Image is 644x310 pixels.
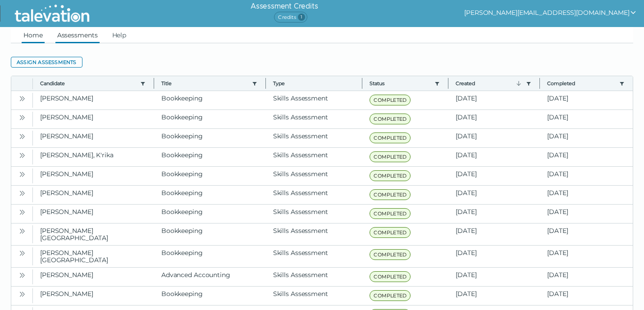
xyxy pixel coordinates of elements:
clr-dg-cell: [DATE] [448,110,540,128]
img: Talevation_Logo_Transparent_white.png [11,2,93,25]
clr-dg-cell: Skills Assessment [266,246,363,267]
clr-dg-cell: Bookkeeping [154,186,266,204]
clr-dg-cell: Bookkeeping [154,148,266,166]
button: Column resize handle [359,73,365,93]
clr-dg-cell: [DATE] [540,287,633,305]
span: COMPLETED [370,95,411,105]
clr-dg-cell: [PERSON_NAME] [33,91,154,109]
span: COMPLETED [370,151,411,162]
clr-dg-cell: [PERSON_NAME][GEOGRAPHIC_DATA] [33,246,154,267]
clr-dg-cell: Skills Assessment [266,268,363,286]
span: COMPLETED [370,170,411,181]
span: 1 [298,14,305,21]
cds-icon: Open [18,114,26,121]
span: COMPLETED [370,271,411,282]
a: Assessments [55,27,100,43]
span: COMPLETED [370,227,411,238]
button: Open [17,206,27,217]
button: Created [456,80,522,87]
clr-dg-cell: [PERSON_NAME] [33,205,154,223]
clr-dg-cell: [PERSON_NAME] [33,268,154,286]
cds-icon: Open [18,152,26,159]
clr-dg-cell: [DATE] [448,246,540,267]
button: Column resize handle [151,73,157,93]
clr-dg-cell: [DATE] [540,91,633,109]
clr-dg-cell: [DATE] [540,223,633,245]
clr-dg-cell: [DATE] [448,223,540,245]
button: Open [17,187,27,198]
span: Credits [274,12,307,23]
clr-dg-cell: [PERSON_NAME], K'rika [33,148,154,166]
span: COMPLETED [370,249,411,260]
clr-dg-cell: Skills Assessment [266,205,363,223]
span: Type [273,80,355,87]
clr-dg-cell: [DATE] [448,205,540,223]
clr-dg-cell: Skills Assessment [266,186,363,204]
button: Assign assessments [11,57,82,68]
button: Open [17,93,27,104]
button: Column resize handle [445,73,451,93]
button: Open [17,112,27,123]
clr-dg-cell: Skills Assessment [266,287,363,305]
clr-dg-cell: [DATE] [540,148,633,166]
span: COMPLETED [370,208,411,219]
clr-dg-cell: [DATE] [448,148,540,166]
clr-dg-cell: Bookkeeping [154,110,266,128]
button: Candidate [40,80,137,87]
clr-dg-cell: [DATE] [448,287,540,305]
clr-dg-cell: [DATE] [540,167,633,185]
clr-dg-cell: [PERSON_NAME] [33,110,154,128]
button: Completed [547,80,616,87]
clr-dg-cell: [DATE] [448,91,540,109]
button: Open [17,225,27,236]
button: show user actions [464,7,637,18]
clr-dg-cell: [DATE] [540,110,633,128]
clr-dg-cell: Skills Assessment [266,129,363,147]
clr-dg-cell: [PERSON_NAME][GEOGRAPHIC_DATA] [33,223,154,245]
button: Title [161,80,248,87]
clr-dg-cell: Bookkeeping [154,129,266,147]
clr-dg-cell: [DATE] [448,268,540,286]
cds-icon: Open [18,250,26,257]
clr-dg-cell: [DATE] [448,167,540,185]
clr-dg-cell: Bookkeeping [154,205,266,223]
button: Status [370,80,431,87]
clr-dg-cell: [DATE] [540,246,633,267]
button: Open [17,269,27,280]
span: COMPLETED [370,114,411,124]
clr-dg-cell: [PERSON_NAME] [33,287,154,305]
button: Open [17,288,27,299]
clr-dg-cell: Bookkeeping [154,246,266,267]
clr-dg-cell: Skills Assessment [266,110,363,128]
clr-dg-cell: Bookkeeping [154,167,266,185]
button: Open [17,247,27,258]
clr-dg-cell: Bookkeeping [154,91,266,109]
cds-icon: Open [18,228,26,235]
clr-dg-cell: Skills Assessment [266,167,363,185]
clr-dg-cell: Bookkeeping [154,223,266,245]
cds-icon: Open [18,291,26,298]
clr-dg-cell: [DATE] [540,129,633,147]
h6: Assessment Credits [251,1,318,12]
a: Help [110,27,128,43]
clr-dg-cell: Advanced Accounting [154,268,266,286]
clr-dg-cell: Bookkeeping [154,287,266,305]
cds-icon: Open [18,190,26,197]
button: Column resize handle [537,73,543,93]
button: Open [17,169,27,179]
clr-dg-cell: [DATE] [540,205,633,223]
cds-icon: Open [18,272,26,279]
cds-icon: Open [18,133,26,140]
button: Open [17,131,27,141]
span: COMPLETED [370,189,411,200]
clr-dg-cell: Skills Assessment [266,223,363,245]
clr-dg-cell: [DATE] [540,186,633,204]
clr-dg-cell: [PERSON_NAME] [33,186,154,204]
cds-icon: Open [18,95,26,102]
clr-dg-cell: [DATE] [540,268,633,286]
clr-dg-cell: [PERSON_NAME] [33,167,154,185]
button: Column resize handle [263,73,269,93]
cds-icon: Open [18,171,26,178]
clr-dg-cell: Skills Assessment [266,148,363,166]
button: Open [17,150,27,160]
